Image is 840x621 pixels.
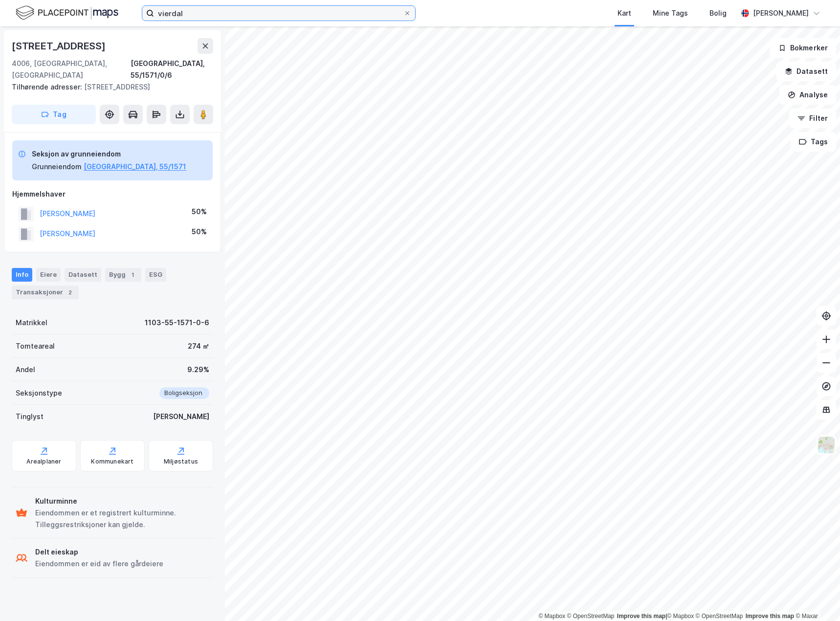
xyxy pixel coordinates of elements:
[16,4,118,22] img: logo.f888ab2527a4732fd821a326f86c7f29.svg
[65,288,75,297] div: 2
[12,286,79,299] div: Transaksjoner
[12,105,96,124] button: Tag
[35,507,209,531] div: Eiendommen er et registrert kulturminne. Tilleggsrestriksjoner kan gjelde.
[538,613,565,620] a: Mapbox
[188,340,209,352] div: 274 ㎡
[128,270,137,280] div: 1
[617,613,665,620] a: Improve this map
[12,81,205,93] div: [STREET_ADDRESS]
[164,458,198,466] div: Miljøstatus
[65,268,101,282] div: Datasett
[12,38,108,54] div: [STREET_ADDRESS]
[145,268,166,282] div: ESG
[131,58,213,81] div: [GEOGRAPHIC_DATA], 55/1571/0/6
[16,364,35,376] div: Andel
[16,340,55,352] div: Tomteareal
[12,188,213,200] div: Hjemmelshaver
[789,109,836,128] button: Filter
[35,558,163,570] div: Eiendommen er eid av flere gårdeiere
[696,613,743,620] a: OpenStreetMap
[709,7,727,19] div: Bolig
[26,458,61,466] div: Arealplaner
[32,148,186,160] div: Seksjon av grunneiendom
[791,132,836,152] button: Tags
[16,387,62,399] div: Seksjonstype
[91,458,133,466] div: Kommunekart
[153,411,209,422] div: [PERSON_NAME]
[145,317,209,329] div: 1103-55-1571-0-6
[35,546,163,558] div: Delt eieskap
[35,495,209,507] div: Kulturminne
[667,613,694,620] a: Mapbox
[36,268,61,282] div: Eiere
[817,436,836,454] img: Z
[154,6,403,21] input: Søk på adresse, matrikkel, gårdeiere, leietakere eller personer
[567,613,615,620] a: OpenStreetMap
[16,411,44,422] div: Tinglyst
[753,7,809,19] div: [PERSON_NAME]
[618,7,631,19] div: Kart
[12,83,84,91] span: Tilhørende adresser:
[84,161,186,173] button: [GEOGRAPHIC_DATA], 55/1571
[16,317,47,329] div: Matrikkel
[105,268,141,282] div: Bygg
[12,58,131,81] div: 4006, [GEOGRAPHIC_DATA], [GEOGRAPHIC_DATA]
[192,226,207,238] div: 50%
[746,613,794,620] a: Improve this map
[791,574,840,621] iframe: Chat Widget
[538,611,818,621] div: |
[770,38,836,58] button: Bokmerker
[192,206,207,218] div: 50%
[653,7,688,19] div: Mine Tags
[779,85,836,105] button: Analyse
[12,268,32,282] div: Info
[187,364,209,376] div: 9.29%
[776,62,836,81] button: Datasett
[791,574,840,621] div: Kontrollprogram for chat
[32,161,82,173] div: Grunneiendom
